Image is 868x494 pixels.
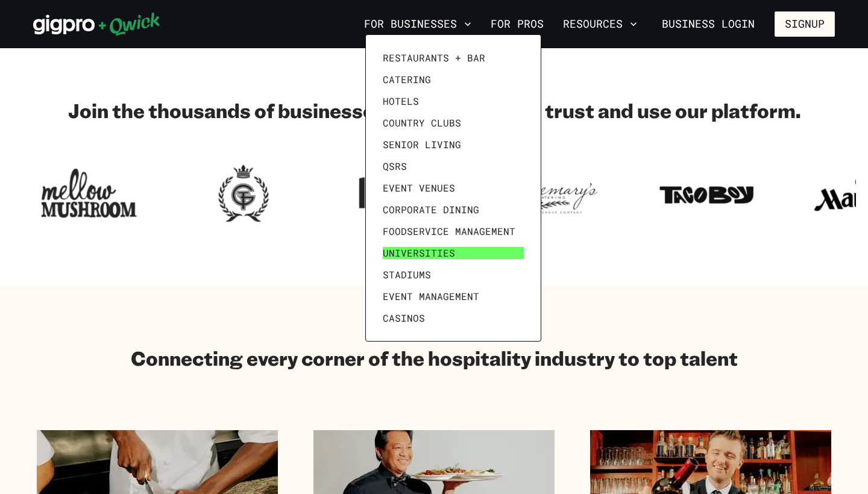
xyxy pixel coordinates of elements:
[383,52,485,64] span: Restaurants + Bar
[383,182,455,194] span: Event Venues
[383,73,431,86] span: Catering
[383,247,455,259] span: Universities
[383,117,461,129] span: Country Clubs
[383,312,425,324] span: Casinos
[383,160,407,172] span: QSRs
[383,269,431,281] span: Stadiums
[383,290,479,302] span: Event Management
[383,225,515,237] span: Foodservice Management
[383,204,479,216] span: Corporate Dining
[383,139,461,151] span: Senior Living
[383,95,419,107] span: Hotels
